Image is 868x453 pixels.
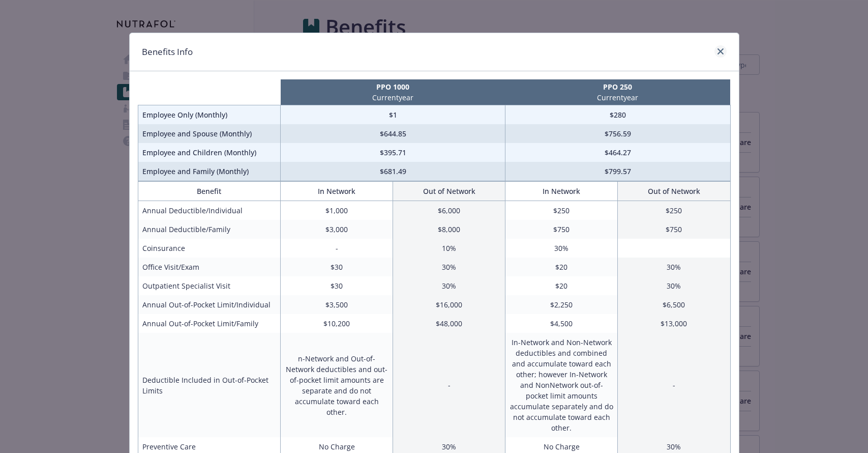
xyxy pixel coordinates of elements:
td: $3,500 [281,295,393,314]
td: 30% [393,258,505,276]
td: $681.49 [281,162,505,181]
a: close [714,45,727,58]
td: Annual Deductible/Individual [138,201,281,220]
td: $250 [505,201,618,220]
td: 30% [393,276,505,295]
th: In Network [505,182,618,201]
td: $464.27 [505,143,730,162]
th: Out of Network [618,182,730,201]
td: In-Network and Non-Network deductibles and combined and accumulate toward each other; however In-... [505,333,618,437]
td: - [393,333,505,437]
td: Coinsurance [138,239,281,258]
td: $644.85 [281,124,505,143]
td: Employee and Spouse (Monthly) [138,124,281,143]
td: $10,200 [281,314,393,333]
th: intentionally left blank [138,79,281,105]
td: $6,000 [393,201,505,220]
td: Annual Out-of-Pocket Limit/Family [138,314,281,333]
td: $20 [505,258,618,276]
th: Benefit [138,182,281,201]
td: Employee and Children (Monthly) [138,143,281,162]
td: Employee and Family (Monthly) [138,162,281,181]
td: 30% [618,258,730,276]
td: $280 [505,105,730,125]
td: Annual Out-of-Pocket Limit/Individual [138,295,281,314]
td: $2,250 [505,295,618,314]
p: Current year [507,92,728,103]
td: $48,000 [393,314,505,333]
td: $750 [505,220,618,239]
td: Deductible Included in Out-of-Pocket Limits [138,333,281,437]
td: $30 [281,276,393,295]
td: n-Network and Out-of-Network deductibles and out-of-pocket limit amounts are separate and do not ... [281,333,393,437]
td: Annual Deductible/Family [138,220,281,239]
td: Employee Only (Monthly) [138,105,281,125]
td: $250 [618,201,730,220]
td: 30% [618,276,730,295]
td: $16,000 [393,295,505,314]
td: - [281,239,393,258]
th: Out of Network [393,182,505,201]
td: $30 [281,258,393,276]
td: - [618,333,730,437]
td: $3,000 [281,220,393,239]
td: $4,500 [505,314,618,333]
h1: Benefits Info [142,45,193,59]
td: $1 [281,105,505,125]
td: Outpatient Specialist Visit [138,276,281,295]
td: $8,000 [393,220,505,239]
td: $13,000 [618,314,730,333]
td: $750 [618,220,730,239]
td: $756.59 [505,124,730,143]
td: 10% [393,239,505,258]
p: Current year [283,92,503,103]
td: 30% [505,239,618,258]
td: $799.57 [505,162,730,181]
td: $1,000 [281,201,393,220]
td: $20 [505,276,618,295]
td: $395.71 [281,143,505,162]
td: $6,500 [618,295,730,314]
p: PPO 1000 [283,81,503,92]
th: In Network [281,182,393,201]
td: Office Visit/Exam [138,258,281,276]
p: PPO 250 [507,81,728,92]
